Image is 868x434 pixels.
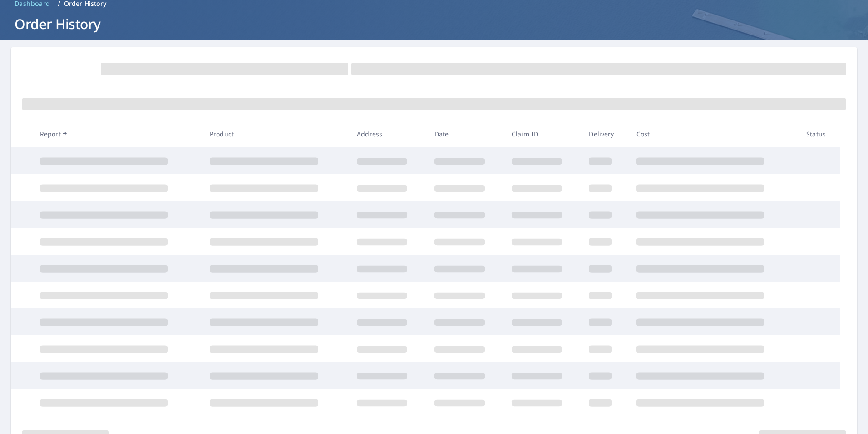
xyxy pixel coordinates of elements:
[504,121,582,147] th: Claim ID
[427,121,504,147] th: Date
[799,121,840,147] th: Status
[582,121,629,147] th: Delivery
[11,15,857,33] h1: Order History
[202,121,350,147] th: Product
[350,121,427,147] th: Address
[33,121,202,147] th: Report #
[629,121,799,147] th: Cost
